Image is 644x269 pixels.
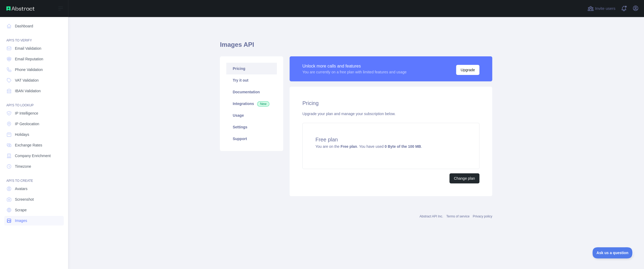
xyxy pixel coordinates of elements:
[384,144,421,149] strong: 0 Byte of the 100 MB
[4,195,64,204] a: Screenshot
[15,88,41,94] span: IBAN Validation
[592,247,633,258] iframe: Toggle Customer Support
[4,44,64,53] a: Email Validation
[420,215,443,218] a: Abstract API Inc.
[4,54,64,64] a: Email Reputation
[4,216,64,225] a: Images
[4,205,64,215] a: Scrape
[15,186,27,191] span: Avatars
[15,197,34,202] span: Screenshot
[4,140,64,150] a: Exchange Rates
[340,144,357,149] strong: Free plan
[4,97,64,107] div: API'S TO LOOKUP
[226,98,277,110] a: Integrations New
[220,40,492,53] h1: Images API
[15,56,43,62] span: Email Reputation
[15,78,39,83] span: VAT Validation
[15,207,27,213] span: Scrape
[4,86,64,96] a: IBAN Validation
[4,184,64,194] a: Avatars
[315,136,466,143] h4: Free plan
[4,21,64,31] a: Dashboard
[315,144,422,149] span: You are on the . You have used .
[4,151,64,161] a: Company Enrichment
[449,173,479,183] button: Change plan
[302,69,407,75] div: You are currently on a free plan with limited features and usage
[15,46,41,51] span: Email Validation
[302,63,407,69] div: Unlock more calls and features
[257,101,269,107] span: New
[15,153,51,158] span: Company Enrichment
[446,215,469,218] a: Terms of service
[473,215,492,218] a: Privacy policy
[15,218,27,223] span: Images
[4,32,64,43] div: API'S TO VERIFY
[226,133,277,145] a: Support
[4,130,64,139] a: Holidays
[15,142,42,148] span: Exchange Rates
[595,6,615,12] span: Invite users
[226,74,277,86] a: Try it out
[456,65,479,75] button: Upgrade
[4,172,64,183] div: API'S TO CREATE
[15,132,29,137] span: Holidays
[226,63,277,74] a: Pricing
[4,75,64,85] a: VAT Validation
[15,67,43,72] span: Phone Validation
[4,108,64,118] a: IP Intelligence
[302,111,479,116] div: Upgrade your plan and manage your subscription below.
[4,162,64,171] a: Timezone
[15,121,39,127] span: IP Geolocation
[4,119,64,129] a: IP Geolocation
[4,65,64,74] a: Phone Validation
[6,6,35,11] img: Abstract API
[586,4,616,13] button: Invite users
[226,121,277,133] a: Settings
[226,110,277,121] a: Usage
[302,99,479,107] h2: Pricing
[226,86,277,98] a: Documentation
[15,164,31,169] span: Timezone
[15,111,38,116] span: IP Intelligence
